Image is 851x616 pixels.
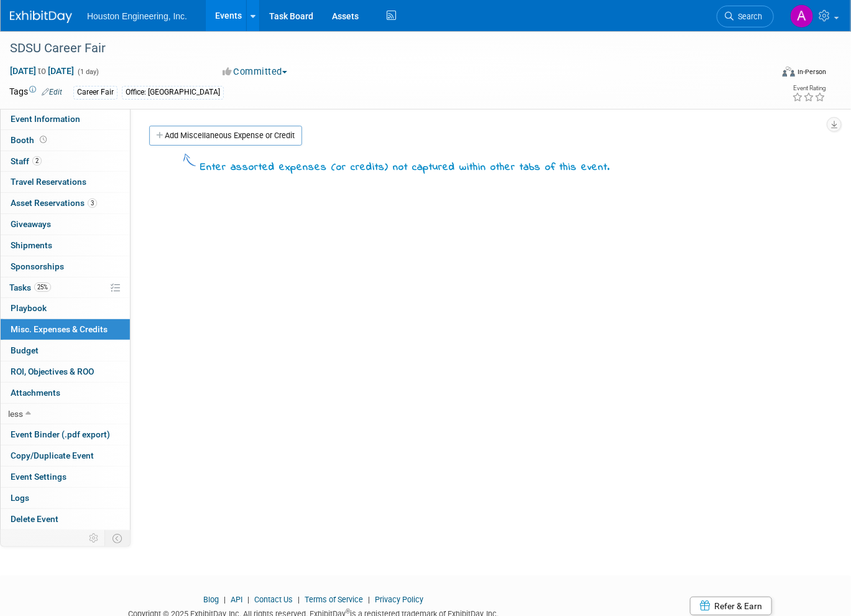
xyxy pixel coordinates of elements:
span: Staff [11,156,42,166]
span: Booth not reserved yet [37,135,49,144]
a: Booth [1,130,130,151]
span: Travel Reservations [11,177,86,187]
span: 2 [32,156,42,166]
span: Attachments [11,388,60,398]
a: Delete Event [1,509,130,530]
span: Event Binder (.pdf export) [11,429,110,439]
span: Search [734,12,762,21]
a: less [1,404,130,424]
span: Asset Reservations [11,198,97,208]
a: Contact Us [254,595,293,604]
a: Playbook [1,298,130,319]
a: Terms of Service [305,595,363,604]
a: Blog [203,595,219,604]
a: Logs [1,488,130,508]
a: ROI, Objectives & ROO [1,362,130,382]
td: Tags [9,85,62,100]
a: Attachments [1,383,130,403]
span: Shipments [11,240,52,250]
span: to [36,66,48,76]
div: Enter assorted expenses (or credits) not captured within other tabs of this event. [200,161,610,175]
a: Giveaways [1,214,130,235]
td: Personalize Event Tab Strip [83,530,105,546]
span: (1 day) [76,68,99,76]
a: Event Binder (.pdf export) [1,424,130,445]
td: Toggle Event Tabs [105,530,131,546]
a: Edit [42,88,62,96]
span: Logs [11,493,29,503]
span: | [365,595,373,604]
a: Add Miscellaneous Expense or Credit [149,126,302,146]
a: Copy/Duplicate Event [1,446,130,466]
a: Event Settings [1,467,130,487]
span: Delete Event [11,514,58,524]
a: Travel Reservations [1,172,130,192]
a: Sponsorships [1,256,130,277]
span: Budget [11,345,39,355]
div: Office: [GEOGRAPHIC_DATA] [122,86,224,99]
span: Giveaways [11,219,51,229]
span: Copy/Duplicate Event [11,450,94,460]
span: ROI, Objectives & ROO [11,366,94,376]
div: Event Format [706,65,826,83]
div: SDSU Career Fair [6,37,757,60]
span: Playbook [11,303,47,313]
span: [DATE] [DATE] [9,65,75,77]
span: | [221,595,229,604]
span: | [244,595,252,604]
span: 25% [34,282,51,292]
span: 3 [88,198,97,208]
span: Misc. Expenses & Credits [11,324,108,334]
a: Privacy Policy [375,595,423,604]
div: Career Fair [73,86,117,99]
a: Refer & Earn [690,597,772,615]
span: Booth [11,135,49,145]
button: Committed [218,65,292,78]
div: Event Rating [792,85,826,91]
span: Tasks [9,282,51,292]
img: ExhibitDay [10,11,72,23]
span: Sponsorships [11,261,64,271]
span: less [8,409,23,419]
a: Misc. Expenses & Credits [1,319,130,340]
span: Event Settings [11,472,67,482]
a: Asset Reservations3 [1,193,130,213]
img: Format-Inperson.png [783,67,795,77]
a: Shipments [1,235,130,256]
span: Houston Engineering, Inc. [87,11,187,21]
a: API [231,595,242,604]
div: In-Person [797,67,826,77]
a: Tasks25% [1,278,130,298]
span: | [295,595,303,604]
a: Search [717,6,774,27]
img: Ali Ringheimer [790,4,814,28]
a: Event Information [1,109,130,129]
a: Budget [1,340,130,361]
a: Staff2 [1,151,130,172]
span: Event Information [11,114,80,124]
sup: ® [346,608,350,615]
